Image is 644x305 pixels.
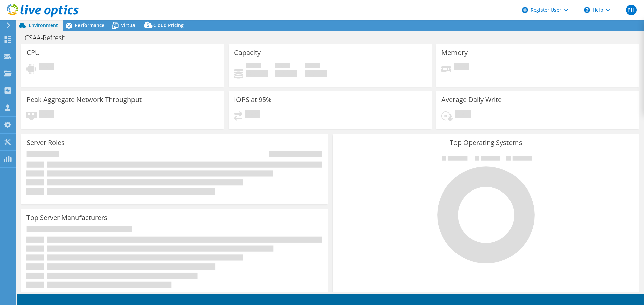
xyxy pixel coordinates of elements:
[455,110,471,119] span: Pending
[454,63,469,72] span: Pending
[246,63,261,70] span: Used
[26,139,65,146] h3: Server Roles
[584,7,590,13] svg: \n
[26,49,40,56] h3: CPU
[39,63,54,72] span: Pending
[234,96,272,103] h3: IOPS at 95%
[153,22,184,28] span: Cloud Pricing
[441,49,468,56] h3: Memory
[246,70,268,77] h4: 0 GiB
[121,22,137,28] span: Virtual
[75,22,104,28] span: Performance
[234,49,261,56] h3: Capacity
[26,96,142,103] h3: Peak Aggregate Network Throughput
[245,110,260,119] span: Pending
[26,214,107,221] h3: Top Server Manufacturers
[29,22,58,28] span: Environment
[39,110,54,119] span: Pending
[305,70,327,77] h4: 0 GiB
[22,34,76,42] h1: CSAA-Refresh
[275,63,290,70] span: Free
[305,63,320,70] span: Total
[441,96,502,103] h3: Average Daily Write
[338,139,634,146] h3: Top Operating Systems
[275,70,297,77] h4: 0 GiB
[626,5,637,15] span: PH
